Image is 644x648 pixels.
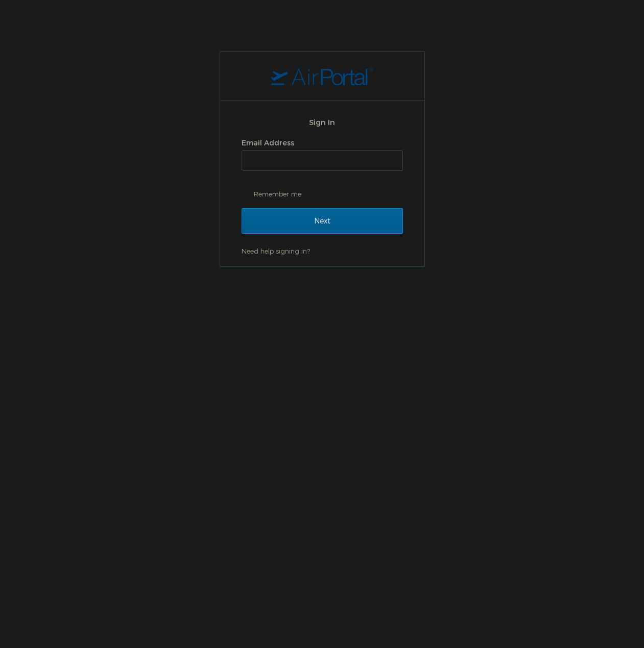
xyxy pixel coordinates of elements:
img: logo [271,67,373,85]
input: Next [242,208,403,234]
label: Remember me [242,186,403,202]
h2: Sign In [242,116,403,128]
label: Email Address [242,138,294,147]
a: Need help signing in? [242,247,310,255]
